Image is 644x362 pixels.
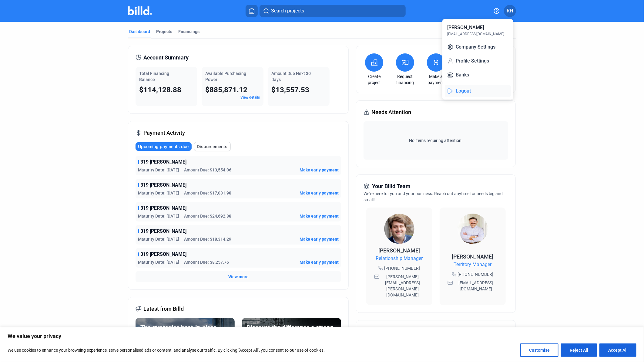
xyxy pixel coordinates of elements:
[599,343,636,357] button: Accept All
[8,347,325,354] p: We use cookies to enhance your browsing experience, serve personalised ads or content, and analys...
[447,31,504,37] div: [EMAIL_ADDRESS][DOMAIN_NAME]
[8,333,636,340] p: We value your privacy
[520,343,558,357] button: Customise
[445,55,511,67] button: Profile Settings
[561,343,597,357] button: Reject All
[445,69,511,81] button: Banks
[445,41,511,53] button: Company Settings
[447,24,484,31] div: [PERSON_NAME]
[445,85,511,97] button: Logout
